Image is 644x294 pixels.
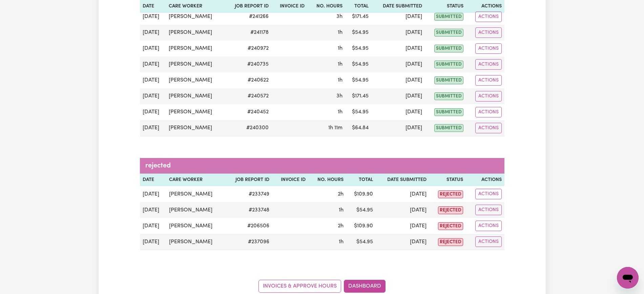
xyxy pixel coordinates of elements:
span: rejected [438,190,463,198]
td: [DATE] [371,41,425,56]
td: # 241266 [224,9,271,25]
td: # 240452 [224,104,271,120]
span: rejected [438,238,463,246]
td: $ 109.90 [346,186,376,202]
td: [PERSON_NAME] [166,104,224,120]
td: [DATE] [140,202,166,218]
td: [PERSON_NAME] [166,25,224,41]
td: [PERSON_NAME] [166,41,224,56]
td: # 240300 [224,120,271,136]
button: Actions [475,123,502,133]
a: Dashboard [344,280,386,293]
td: # 240735 [224,56,271,72]
button: Actions [475,205,502,215]
td: [DATE] [376,218,430,234]
td: [PERSON_NAME] [166,56,224,72]
td: [DATE] [371,25,425,41]
td: # 240622 [224,72,271,88]
button: Actions [475,75,502,86]
td: [DATE] [371,9,425,25]
span: 1 hour [338,109,342,115]
span: 3 hours [336,93,342,99]
caption: rejected [140,158,504,174]
td: # 241178 [224,25,271,41]
span: submitted [434,45,463,52]
button: Actions [475,107,502,117]
td: $ 54.95 [345,56,372,72]
span: 2 hours [338,191,344,197]
td: [DATE] [140,88,166,104]
button: Actions [475,12,502,22]
td: $ 109.90 [346,218,376,234]
span: 1 hour [339,207,344,213]
button: Actions [475,59,502,70]
th: Status [429,174,466,186]
td: [PERSON_NAME] [166,72,224,88]
th: No. Hours [308,174,346,186]
td: # 233749 [225,186,272,202]
td: $ 64.84 [345,120,372,136]
td: [DATE] [376,186,430,202]
button: Actions [475,236,502,247]
button: Actions [475,27,502,38]
span: 1 hour [339,239,344,245]
td: # 206506 [225,218,272,234]
span: 1 hour 11 minutes [328,125,342,131]
td: [DATE] [376,234,430,250]
td: [PERSON_NAME] [166,88,224,104]
span: submitted [434,76,463,84]
td: [DATE] [140,72,166,88]
td: [DATE] [376,202,430,218]
td: $ 54.95 [345,72,372,88]
th: Care worker [166,174,225,186]
td: [DATE] [140,120,166,136]
a: Invoices & Approve Hours [258,280,341,293]
button: Actions [475,43,502,54]
span: submitted [434,61,463,68]
th: Actions [466,174,504,186]
td: [DATE] [371,104,425,120]
td: [DATE] [140,104,166,120]
td: $ 54.95 [345,41,372,56]
td: [DATE] [140,186,166,202]
span: rejected [438,222,463,230]
td: [DATE] [371,72,425,88]
span: submitted [434,13,463,21]
th: Total [346,174,376,186]
td: # 240572 [224,88,271,104]
span: rejected [438,206,463,214]
span: submitted [434,124,463,132]
iframe: Button to launch messaging window [617,267,639,289]
span: submitted [434,92,463,100]
span: submitted [434,29,463,37]
td: [PERSON_NAME] [166,234,225,250]
button: Actions [475,221,502,231]
td: [DATE] [371,120,425,136]
th: Job Report ID [225,174,272,186]
td: # 233748 [225,202,272,218]
td: [DATE] [140,9,166,25]
span: submitted [434,108,463,116]
span: 1 hour [338,77,342,83]
span: 1 hour [338,62,342,67]
td: $ 171.45 [345,9,372,25]
button: Actions [475,189,502,199]
td: [DATE] [371,56,425,72]
td: $ 54.95 [346,202,376,218]
span: 3 hours [336,14,342,19]
td: [PERSON_NAME] [166,120,224,136]
td: [PERSON_NAME] [166,186,225,202]
th: Date [140,174,166,186]
button: Actions [475,91,502,101]
td: # 237096 [225,234,272,250]
span: 1 hour [338,46,342,51]
td: [DATE] [140,41,166,56]
td: $ 54.95 [346,234,376,250]
td: [DATE] [140,234,166,250]
span: 2 hours [338,223,344,229]
td: [DATE] [371,88,425,104]
td: [PERSON_NAME] [166,9,224,25]
td: $ 54.95 [345,25,372,41]
span: 1 hour [338,30,342,35]
td: [DATE] [140,218,166,234]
